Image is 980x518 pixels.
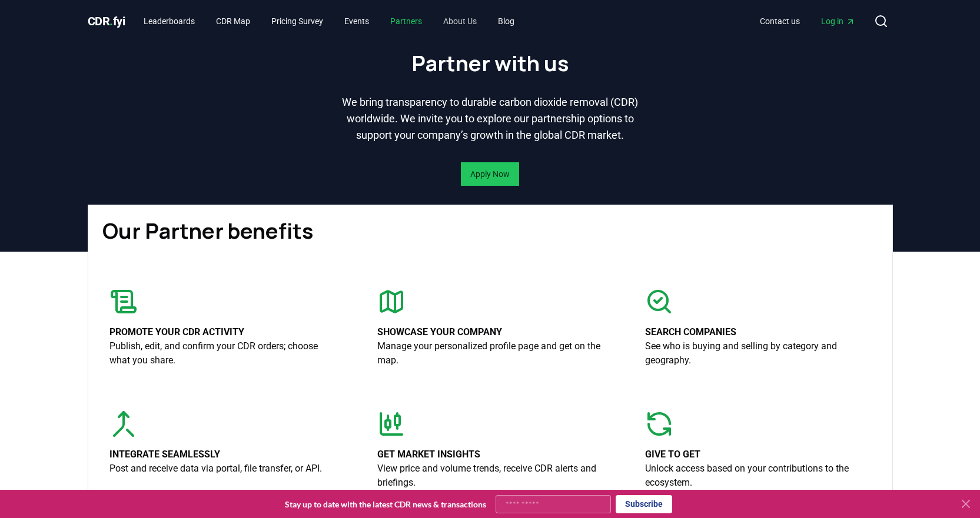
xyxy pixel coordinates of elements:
nav: Main [134,11,524,32]
p: See who is buying and selling by category and geography. [645,339,871,367]
p: Publish, edit, and confirm your CDR orders; choose what you share. [109,339,335,367]
button: Apply Now [461,162,519,186]
p: Promote your CDR activity [109,325,335,339]
a: CDR Map [207,11,260,32]
p: View price and volume trends, receive CDR alerts and briefings. [377,462,603,490]
a: Pricing Survey [262,11,333,32]
p: Get market insights [377,447,603,462]
p: We bring transparency to durable carbon dioxide removal (CDR) worldwide. We invite you to explore... [340,94,641,143]
nav: Main [750,11,865,32]
span: CDR fyi [88,14,125,28]
p: Search companies [645,325,871,339]
span: Log in [821,15,855,27]
a: CDR.fyi [88,13,125,29]
a: Leaderboards [134,11,204,32]
a: Log in [812,11,865,32]
p: Unlock access based on your contributions to the ecosystem. [645,462,871,490]
span: . [109,14,113,28]
a: Blog [489,11,524,32]
p: Integrate seamlessly [109,447,322,462]
h1: Our Partner benefits [102,219,878,243]
p: Post and receive data via portal, file transfer, or API. [109,462,322,476]
p: Manage your personalized profile page and get on the map. [377,339,603,367]
h1: Partner with us [411,52,569,75]
a: Partners [381,11,431,32]
p: Showcase your company [377,325,603,339]
a: Apply Now [470,168,510,180]
a: About Us [434,11,486,32]
p: Give to get [645,447,871,462]
a: Contact us [750,11,809,32]
a: Events [335,11,378,32]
